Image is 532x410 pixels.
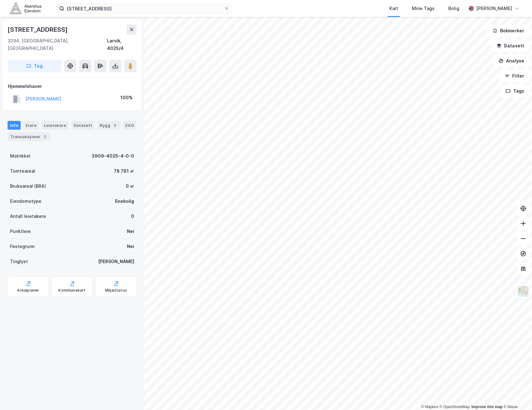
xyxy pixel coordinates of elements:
[491,40,529,52] button: Datasett
[114,167,134,175] div: 78 781 ㎡
[10,152,30,160] div: Matrikkel
[421,405,438,409] a: Mapbox
[105,288,127,293] div: Miljøstatus
[127,243,134,250] div: Nei
[10,243,34,250] div: Festegrunn
[127,228,134,235] div: Nei
[440,405,470,409] a: OpenStreetMap
[10,213,46,220] div: Antall leietakere
[10,167,35,175] div: Tomteareal
[97,121,120,130] div: Bygg
[64,4,224,13] input: Søk på adresse, matrikkel, gårdeiere, leietakere eller personer
[71,121,95,130] div: Datasett
[517,285,529,297] img: Z
[10,3,41,14] img: akershus-eiendom-logo.9091f326c980b4bce74ccdd9f866810c.svg
[471,405,503,409] a: Improve this map
[98,258,134,265] div: [PERSON_NAME]
[23,121,39,130] div: Eiere
[8,60,61,72] button: Tag
[92,152,134,160] div: 3909-4025-4-0-0
[120,94,133,101] div: 100%
[10,228,31,235] div: Punktleie
[493,55,529,67] button: Analyse
[487,24,529,37] button: Bokmerker
[42,133,48,140] div: 2
[500,85,529,97] button: Tags
[41,121,69,130] div: Leietakere
[131,213,134,220] div: 0
[10,258,28,265] div: Tinglyst
[10,182,46,190] div: Bruksareal (BRA)
[501,380,532,410] div: Kontrollprogram for chat
[58,288,86,293] div: Kommunekart
[10,197,41,205] div: Eiendomstype
[115,197,134,205] div: Enebolig
[126,182,134,190] div: 0 ㎡
[8,83,136,90] div: Hjemmelshaver
[476,5,512,12] div: [PERSON_NAME]
[8,132,50,141] div: Transaksjoner
[123,121,136,130] div: ESG
[8,37,107,52] div: 3294, [GEOGRAPHIC_DATA], [GEOGRAPHIC_DATA]
[389,5,398,12] div: Kart
[107,37,137,52] div: Larvik, 4025/4
[448,5,459,12] div: Bolig
[412,5,435,12] div: Mine Tags
[112,122,118,128] div: 3
[8,121,21,130] div: Info
[501,380,532,410] iframe: Chat Widget
[17,288,39,293] div: Arealplaner
[8,24,69,35] div: [STREET_ADDRESS]
[499,70,529,82] button: Filter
